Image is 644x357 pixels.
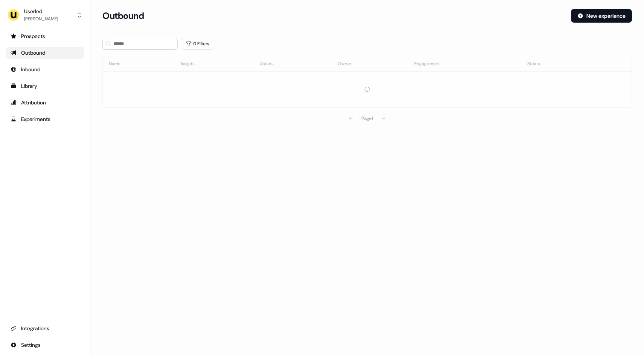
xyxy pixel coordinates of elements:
h3: Outbound [102,10,144,21]
a: Go to prospects [6,30,84,42]
a: Go to integrations [6,322,84,334]
button: New experience [571,9,632,23]
div: Prospects [11,32,79,40]
a: Go to Inbound [6,63,84,75]
div: Integrations [11,325,79,332]
div: Library [11,82,79,90]
a: Go to integrations [6,339,84,351]
div: Userled [24,8,58,15]
button: Userled[PERSON_NAME] [6,6,84,24]
div: Settings [11,341,79,349]
button: 0 Filters [181,38,214,50]
div: [PERSON_NAME] [24,15,58,23]
div: Attribution [11,99,79,106]
div: Outbound [11,49,79,57]
a: Go to attribution [6,97,84,109]
div: Inbound [11,66,79,73]
div: Experiments [11,115,79,123]
a: Go to templates [6,80,84,92]
a: Go to outbound experience [6,47,84,59]
a: Go to experiments [6,113,84,125]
